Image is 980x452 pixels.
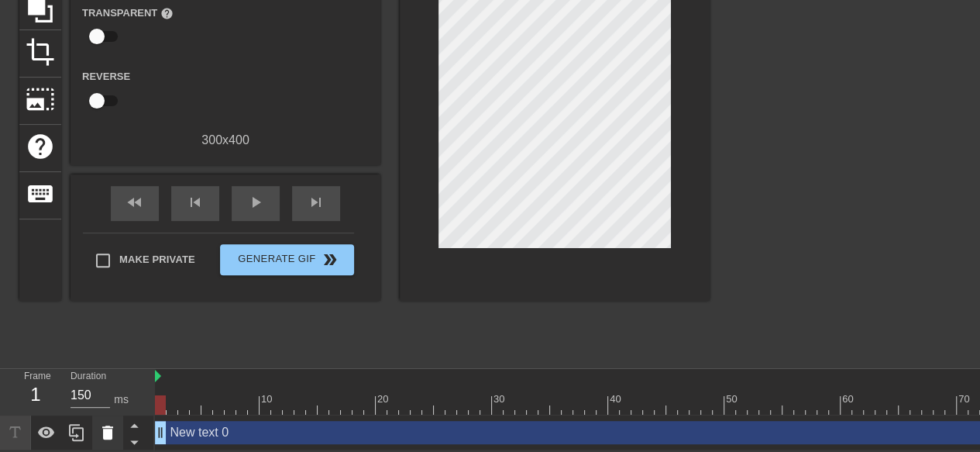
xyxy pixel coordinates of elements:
button: Generate Gif [220,244,354,275]
label: Reverse [82,69,130,85]
div: ms [114,392,129,408]
div: 40 [610,392,624,407]
div: 1 [24,381,47,409]
span: play_arrow [246,193,265,212]
div: 70 [958,392,972,407]
div: 10 [261,392,275,407]
div: 30 [493,392,507,407]
label: Transparent [82,5,174,21]
span: Generate Gif [226,250,348,269]
div: 50 [726,392,740,407]
span: keyboard [26,179,55,209]
span: help [160,7,174,20]
span: skip_previous [186,193,205,212]
span: crop [26,37,55,67]
div: Frame [12,369,59,414]
label: Duration [70,372,106,381]
span: help [26,132,55,161]
span: drag_handle [153,425,168,440]
span: skip_next [307,193,325,212]
div: 20 [377,392,391,407]
span: photo_size_select_large [26,85,55,114]
span: fast_rewind [126,193,144,212]
span: double_arrow [321,250,339,269]
span: Make Private [119,252,195,267]
div: 60 [842,392,856,407]
div: 300 x 400 [70,131,380,150]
